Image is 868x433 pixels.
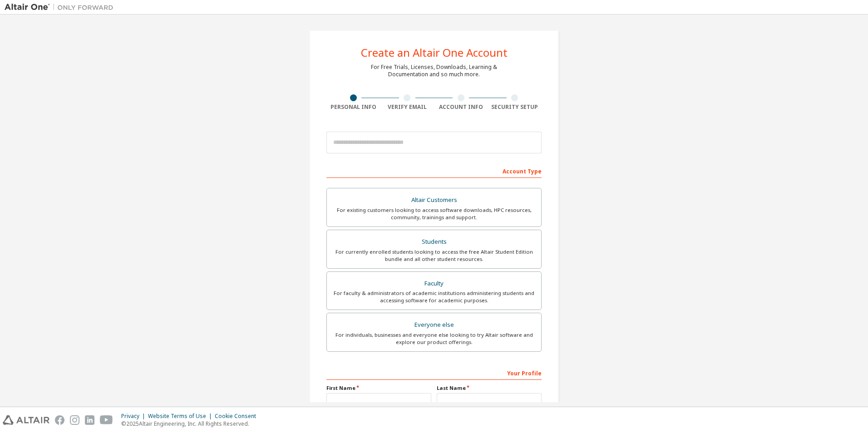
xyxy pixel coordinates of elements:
div: For faculty & administrators of academic institutions administering students and accessing softwa... [332,290,536,304]
div: Personal Info [326,103,380,111]
div: For individuals, businesses and everyone else looking to try Altair software and explore our prod... [332,331,536,346]
img: facebook.svg [55,415,64,425]
div: Verify Email [380,103,434,111]
label: First Name [326,384,431,392]
label: Last Name [437,384,542,392]
div: Altair Customers [332,194,536,207]
img: instagram.svg [70,415,79,425]
div: Account Type [326,163,542,178]
div: For Free Trials, Licenses, Downloads, Learning & Documentation and so much more. [371,64,497,78]
div: For existing customers looking to access software downloads, HPC resources, community, trainings ... [332,207,536,221]
div: Students [332,236,536,248]
img: youtube.svg [100,415,113,425]
img: Altair One [5,3,118,12]
div: Everyone else [332,319,536,331]
div: Account Info [434,103,488,111]
p: © 2025 Altair Engineering, Inc. All Rights Reserved. [121,420,261,428]
div: Security Setup [488,103,542,111]
div: Create an Altair One Account [361,47,508,58]
div: Website Terms of Use [148,413,215,420]
div: Privacy [121,413,148,420]
div: For currently enrolled students looking to access the free Altair Student Edition bundle and all ... [332,248,536,263]
img: altair_logo.svg [3,415,49,425]
div: Your Profile [326,365,542,380]
img: linkedin.svg [85,415,94,425]
div: Faculty [332,277,536,290]
div: Cookie Consent [215,413,261,420]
